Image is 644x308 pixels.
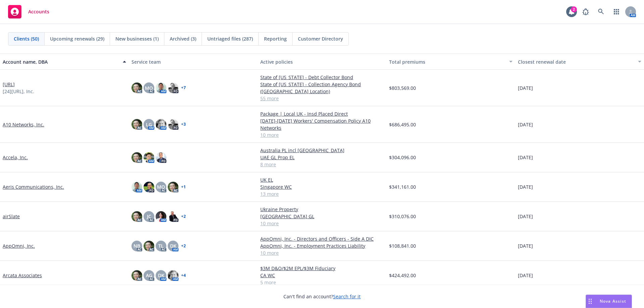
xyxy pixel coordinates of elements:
div: Total premiums [389,58,505,65]
span: $304,096.00 [389,154,416,161]
span: $310,076.00 [389,213,416,220]
span: [DATE] [518,242,533,249]
img: photo [131,182,142,192]
span: $686,495.00 [389,121,416,128]
a: Aeris Communications, Inc. [3,183,64,190]
span: [DATE] [518,121,533,128]
a: UAE GL Prop EL [260,154,384,161]
a: 13 more [260,190,384,197]
span: Nova Assist [600,298,626,304]
a: Report a Bug [579,5,592,18]
span: JC [147,213,151,220]
span: Customer Directory [298,35,343,42]
a: Singapore WC [260,183,384,190]
img: photo [144,182,154,192]
img: photo [156,211,166,222]
a: [DATE]-[DATE] Workers' Compensation Policy A10 Networks [260,117,384,131]
img: photo [168,119,178,130]
a: Accela, Inc. [3,154,28,161]
span: [DATE] [518,183,533,190]
a: 8 more [260,161,384,168]
a: AppOmni, Inc. - Directors and Officers - Side A DIC [260,235,384,242]
button: Nova Assist [586,295,632,308]
span: $108,841.00 [389,242,416,249]
div: Active policies [260,58,384,65]
div: 2 [571,6,577,12]
a: 10 more [260,131,384,138]
a: + 4 [181,273,186,278]
span: Accounts [28,9,49,14]
a: + 2 [181,214,186,219]
a: + 3 [181,122,186,126]
span: MQ [145,84,153,91]
span: Clients (50) [14,35,39,42]
a: Search [594,5,608,18]
a: Switch app [610,5,623,18]
a: Arcata Associates [3,272,42,279]
a: 55 more [260,95,384,102]
img: photo [156,82,166,93]
span: LG [146,121,152,128]
span: DK [170,242,176,249]
a: 5 more [260,279,384,286]
a: [GEOGRAPHIC_DATA] GL [260,213,384,220]
a: AppOmni, Inc. [3,242,35,249]
a: CA WC [260,272,384,279]
div: Account name, DBA [3,58,119,65]
div: Drag to move [586,295,594,308]
span: [DATE] [518,154,533,161]
a: Ukraine Property [260,206,384,213]
a: AppOmni, Inc. - Employment Practices Liability [260,242,384,249]
a: $3M D&O/$2M EPL/$3M Fiduciary [260,265,384,272]
img: photo [144,152,154,163]
span: NB [133,242,140,249]
span: $424,492.00 [389,272,416,279]
img: photo [156,119,166,130]
span: Untriaged files (287) [207,35,253,42]
span: MQ [157,183,165,190]
button: Closest renewal date [515,54,644,70]
span: Reporting [264,35,287,42]
a: + 1 [181,185,186,189]
span: Upcoming renewals (29) [50,35,104,42]
a: A10 Networks, Inc. [3,121,44,128]
img: photo [131,82,142,93]
img: photo [131,119,142,130]
span: [DATE] [518,213,533,220]
img: photo [131,211,142,222]
a: airSlate [3,213,20,220]
span: [DATE] [518,272,533,279]
span: New businesses (1) [115,35,159,42]
div: Service team [131,58,255,65]
span: [DATE] [518,84,533,91]
button: Service team [129,54,258,70]
button: Total premiums [386,54,515,70]
a: Package | Local UK - Insd Placed Direct [260,110,384,117]
a: Search for it [333,293,361,300]
span: [24][URL], Inc. [3,88,34,95]
span: AG [146,272,152,279]
a: Accounts [5,2,52,21]
a: [URL] [3,81,15,88]
a: State of [US_STATE] - Debt Collector Bond [260,74,384,81]
span: Archived (3) [170,35,196,42]
span: Can't find an account? [283,293,361,300]
div: Closest renewal date [518,58,634,65]
span: DK [158,272,164,279]
a: + 2 [181,244,186,248]
a: 10 more [260,220,384,227]
a: State of [US_STATE] - Collection Agency Bond ([GEOGRAPHIC_DATA] Location) [260,81,384,95]
a: 10 more [260,249,384,256]
img: photo [168,211,178,222]
span: TL [158,242,164,249]
img: photo [168,270,178,281]
img: photo [168,82,178,93]
img: photo [144,241,154,251]
span: $803,569.00 [389,84,416,91]
img: photo [131,270,142,281]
